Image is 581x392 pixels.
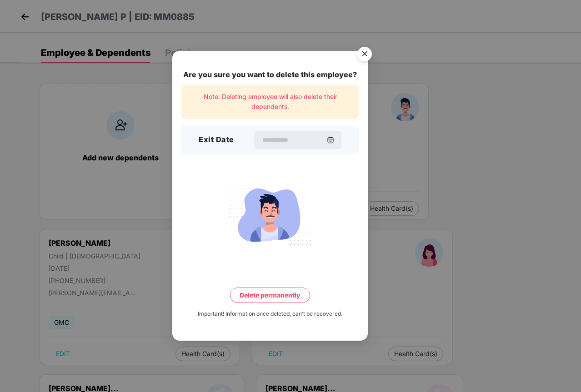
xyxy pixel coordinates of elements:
[181,69,359,80] div: Are you sure you want to delete this employee?
[181,85,359,119] div: Note: Deleting employee will also delete their dependents.
[230,288,310,303] button: Delete permanently
[199,134,234,146] h3: Exit Date
[327,136,334,144] img: svg+xml;base64,PHN2ZyBpZD0iQ2FsZW5kYXItMzJ4MzIiIHhtbG5zPSJodHRwOi8vd3d3LnczLm9yZy8yMDAwL3N2ZyIgd2...
[198,310,342,318] div: Important! Information once deleted, can’t be recovered.
[352,43,377,68] img: svg+xml;base64,PHN2ZyB4bWxucz0iaHR0cDovL3d3dy53My5vcmcvMjAwMC9zdmciIHdpZHRoPSI1NiIgaGVpZ2h0PSI1Ni...
[352,42,376,67] button: Close
[219,179,321,250] img: svg+xml;base64,PHN2ZyB4bWxucz0iaHR0cDovL3d3dy53My5vcmcvMjAwMC9zdmciIHdpZHRoPSIyMjQiIGhlaWdodD0iMT...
